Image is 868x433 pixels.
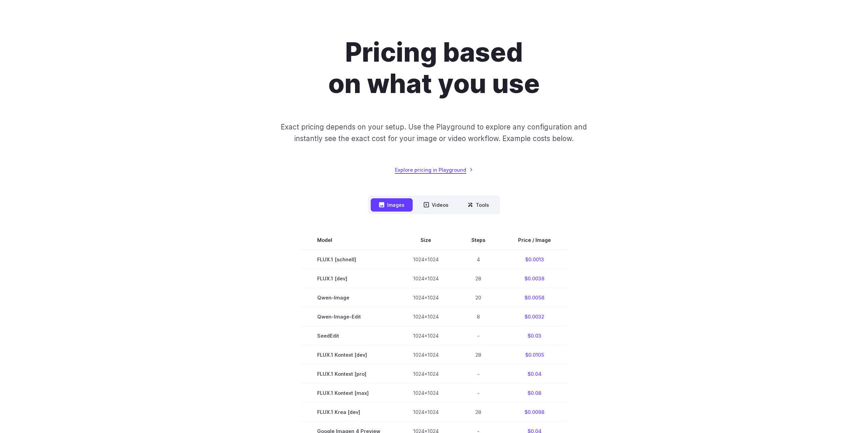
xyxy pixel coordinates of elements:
[502,365,567,384] td: $0.04
[455,307,502,326] td: 8
[397,269,455,288] td: 1024x1024
[459,198,497,212] button: Tools
[301,384,397,403] td: FLUX.1 Kontext [max]
[455,326,502,345] td: -
[455,231,502,250] th: Steps
[502,288,567,307] td: $0.0058
[397,403,455,422] td: 1024x1024
[395,166,473,174] a: Explore pricing in Playground
[371,198,413,212] button: Images
[397,231,455,250] th: Size
[301,365,397,384] td: FLUX.1 Kontext [pro]
[301,403,397,422] td: FLUX.1 Krea [dev]
[502,403,567,422] td: $0.0098
[301,345,397,365] td: FLUX.1 Kontext [dev]
[397,365,455,384] td: 1024x1024
[502,326,567,345] td: $0.03
[301,326,397,345] td: SeedEdit
[301,307,397,326] td: Qwen-Image-Edit
[502,384,567,403] td: $0.08
[301,269,397,288] td: FLUX.1 [dev]
[397,345,455,365] td: 1024x1024
[397,250,455,269] td: 1024x1024
[455,345,502,365] td: 28
[455,288,502,307] td: 20
[502,307,567,326] td: $0.0032
[268,121,600,144] p: Exact pricing depends on your setup. Use the Playground to explore any configuration and instantl...
[397,288,455,307] td: 1024x1024
[502,269,567,288] td: $0.0038
[455,403,502,422] td: 28
[397,326,455,345] td: 1024x1024
[455,250,502,269] td: 4
[301,288,397,307] td: Qwen-Image
[455,384,502,403] td: -
[455,365,502,384] td: -
[502,345,567,365] td: $0.0105
[397,307,455,326] td: 1024x1024
[244,37,624,99] h1: Pricing based on what you use
[301,231,397,250] th: Model
[502,231,567,250] th: Price / Image
[455,269,502,288] td: 28
[301,250,397,269] td: FLUX.1 [schnell]
[502,250,567,269] td: $0.0013
[415,198,457,212] button: Videos
[397,384,455,403] td: 1024x1024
